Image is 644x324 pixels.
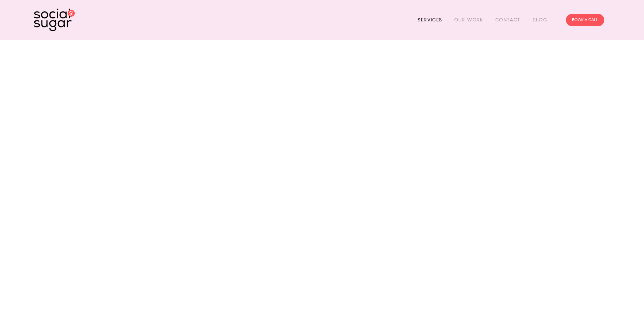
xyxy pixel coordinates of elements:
[454,15,483,25] a: Our Work
[533,15,548,25] a: Blog
[495,15,521,25] a: Contact
[566,14,604,26] a: BOOK A CALL
[418,15,442,25] a: Services
[34,8,75,31] img: SocialSugar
